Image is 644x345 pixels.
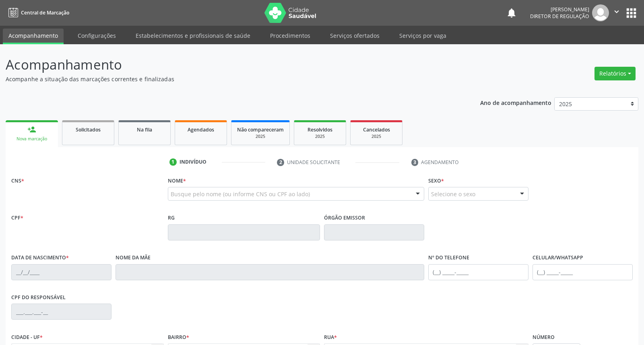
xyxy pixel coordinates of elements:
[609,4,624,21] button: 
[3,29,64,44] a: Acompanhamento
[363,126,390,133] span: Cancelados
[6,75,448,83] p: Acompanhe a situação das marcações correntes e finalizadas
[506,7,517,18] button: notifications
[11,264,111,280] input: __/__/____
[624,6,638,20] button: apps
[237,126,284,133] span: Não compareceram
[72,29,122,43] a: Configurações
[168,175,186,187] label: Nome
[264,29,316,43] a: Procedimentos
[612,7,621,16] i: 
[168,331,189,343] label: Bairro
[116,252,151,264] label: Nome da mãe
[324,29,385,43] a: Serviços ofertados
[27,125,36,134] div: person_add
[188,126,214,133] span: Agendados
[324,331,337,343] label: Rua
[76,126,101,133] span: Solicitados
[11,304,111,320] input: ___.___.___-__
[428,252,469,264] label: Nº do Telefone
[530,6,589,13] div: [PERSON_NAME]
[533,264,633,280] input: (__) _____-_____
[11,212,23,224] label: CPF
[237,133,284,140] div: 2025
[533,331,555,343] label: Número
[6,55,448,75] p: Acompanhamento
[300,133,340,140] div: 2025
[394,29,452,43] a: Serviços por vaga
[169,158,177,166] div: 1
[533,252,583,264] label: Celular/WhatsApp
[428,264,528,280] input: (__) _____-_____
[356,133,396,140] div: 2025
[308,126,332,133] span: Resolvidos
[21,9,69,16] span: Central de Marcação
[11,252,69,264] label: Data de nascimento
[6,6,69,19] a: Central de Marcação
[11,175,24,187] label: CNS
[180,158,206,166] div: Indivíduo
[171,190,310,198] span: Busque pelo nome (ou informe CNS ou CPF ao lado)
[11,136,52,142] div: Nova marcação
[594,67,636,80] button: Relatórios
[431,190,475,198] span: Selecione o sexo
[592,4,609,21] img: img
[11,292,66,304] label: CPF do responsável
[324,212,365,224] label: Órgão emissor
[480,97,551,107] p: Ano de acompanhamento
[168,212,175,224] label: RG
[137,126,152,133] span: Na fila
[428,175,444,187] label: Sexo
[530,13,589,20] span: Diretor de regulação
[130,29,256,43] a: Estabelecimentos e profissionais de saúde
